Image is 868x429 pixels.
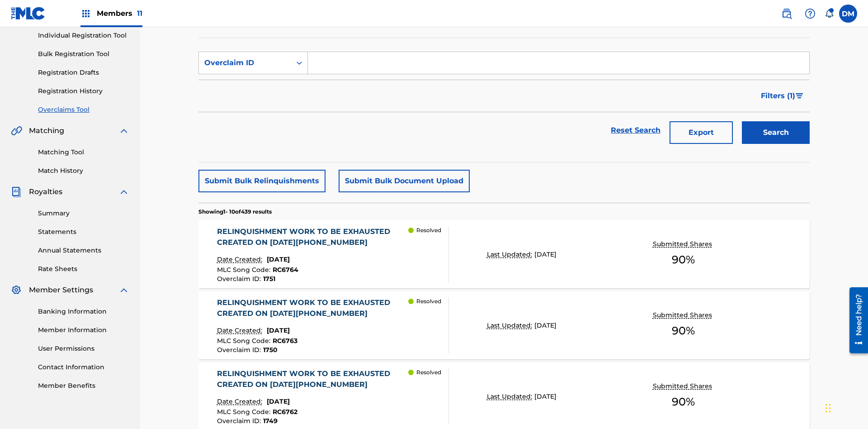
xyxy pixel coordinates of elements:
[534,392,557,400] span: [DATE]
[653,239,714,249] p: Submitted Shares
[38,325,129,335] a: Member Information
[38,246,129,255] a: Annual Statements
[416,297,441,305] p: Resolved
[38,362,129,372] a: Contact Information
[801,5,819,23] div: Help
[217,397,264,406] p: Date Created:
[38,86,129,96] a: Registration History
[217,275,263,283] span: Overclaim ID :
[267,255,290,263] span: [DATE]
[217,266,273,274] span: MLC Song Code :
[38,209,129,218] a: Summary
[267,397,290,405] span: [DATE]
[38,264,129,274] a: Rate Sheets
[38,31,129,40] a: Individual Registration Tool
[534,250,557,258] span: [DATE]
[217,226,409,248] div: RELINQUISHMENT WORK TO BE EXHAUSTED CREATED ON [DATE][PHONE_NUMBER]
[217,368,409,390] div: RELINQUISHMENT WORK TO BE EXHAUSTED CREATED ON [DATE][PHONE_NUMBER]
[38,166,129,176] a: Match History
[339,170,470,192] button: Submit Bulk Document Upload
[217,408,273,416] span: MLC Song Code :
[416,226,441,234] p: Resolved
[217,346,263,354] span: Overclaim ID :
[38,227,129,237] a: Statements
[11,186,22,197] img: Royalties
[217,297,409,319] div: RELINQUISHMENT WORK TO BE EXHAUSTED CREATED ON [DATE][PHONE_NUMBER]
[606,120,665,140] a: Reset Search
[198,170,325,192] button: Submit Bulk Relinquishments
[755,85,810,107] button: Filters (1)
[38,105,129,114] a: Overclaims Tool
[672,323,695,339] span: 90 %
[778,5,796,23] a: Public Search
[11,285,22,296] img: Member Settings
[137,9,142,18] span: 11
[826,395,831,422] div: Drag
[487,392,534,401] p: Last Updated:
[29,285,93,296] span: Member Settings
[267,326,290,334] span: [DATE]
[263,346,278,354] span: 1750
[38,344,129,353] a: User Permissions
[217,337,273,345] span: MLC Song Code :
[487,250,534,259] p: Last Updated:
[672,394,695,410] span: 90 %
[38,68,129,77] a: Registration Drafts
[653,381,714,391] p: Submitted Shares
[672,252,695,268] span: 90 %
[805,8,816,19] img: help
[487,321,534,330] p: Last Updated:
[204,57,286,68] div: Overclaim ID
[217,326,264,335] p: Date Created:
[198,208,272,216] p: Showing 1 - 10 of 439 results
[416,368,441,377] p: Resolved
[273,266,298,274] span: RC6764
[38,49,129,59] a: Bulk Registration Tool
[742,121,810,144] button: Search
[796,93,803,99] img: filter
[263,275,275,283] span: 1751
[839,5,857,23] div: User Menu
[97,8,142,19] span: Members
[118,125,129,136] img: expand
[217,417,263,425] span: Overclaim ID :
[198,220,810,288] a: RELINQUISHMENT WORK TO BE EXHAUSTED CREATED ON [DATE][PHONE_NUMBER]Date Created:[DATE]MLC Song Co...
[823,386,868,429] iframe: Chat Widget
[843,284,868,358] iframe: Resource Center
[38,148,129,157] a: Matching Tool
[29,125,64,136] span: Matching
[29,186,62,197] span: Royalties
[11,125,22,136] img: Matching
[198,291,810,359] a: RELINQUISHMENT WORK TO BE EXHAUSTED CREATED ON [DATE][PHONE_NUMBER]Date Created:[DATE]MLC Song Co...
[198,52,810,148] form: Search Form
[217,255,264,264] p: Date Created:
[653,310,714,320] p: Submitted Shares
[825,9,834,18] div: Notifications
[263,417,278,425] span: 1749
[38,381,129,391] a: Member Benefits
[11,7,46,20] img: MLC Logo
[670,121,733,144] button: Export
[761,91,795,101] span: Filters ( 1 )
[118,186,129,197] img: expand
[118,285,129,296] img: expand
[80,8,91,19] img: Top Rightsholders
[781,8,792,19] img: search
[273,337,297,345] span: RC6763
[534,321,557,329] span: [DATE]
[273,408,297,416] span: RC6762
[38,307,129,316] a: Banking Information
